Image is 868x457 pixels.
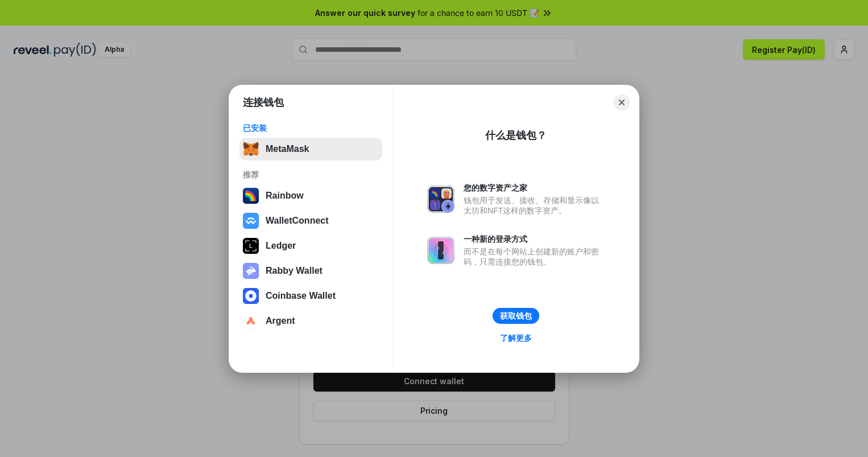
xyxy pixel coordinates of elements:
div: 钱包用于发送、接收、存储和显示像以太坊和NFT这样的数字资产。 [464,195,605,216]
div: MetaMask [266,144,309,154]
img: svg+xml,%3Csvg%20xmlns%3D%22http%3A%2F%2Fwww.w3.org%2F2000%2Fsvg%22%20fill%3D%22none%22%20viewBox... [243,263,259,279]
img: svg+xml,%3Csvg%20width%3D%22120%22%20height%3D%22120%22%20viewBox%3D%220%200%20120%20120%22%20fil... [243,188,259,204]
img: svg+xml,%3Csvg%20width%3D%2228%22%20height%3D%2228%22%20viewBox%3D%220%200%2028%2028%22%20fill%3D... [243,288,259,304]
button: Rainbow [239,184,382,207]
div: Ledger [266,241,296,251]
button: Ledger [239,234,382,257]
h1: 连接钱包 [243,96,284,109]
div: 您的数字资产之家 [464,183,605,193]
div: 一种新的登录方式 [464,234,605,244]
img: svg+xml,%3Csvg%20width%3D%2228%22%20height%3D%2228%22%20viewBox%3D%220%200%2028%2028%22%20fill%3D... [243,313,259,329]
div: Coinbase Wallet [266,291,336,301]
img: svg+xml,%3Csvg%20xmlns%3D%22http%3A%2F%2Fwww.w3.org%2F2000%2Fsvg%22%20width%3D%2228%22%20height%3... [243,238,259,254]
div: Rainbow [266,191,304,201]
div: 了解更多 [500,333,532,343]
div: Argent [266,316,295,326]
div: 已安装 [243,123,379,133]
div: 什么是钱包？ [485,129,547,142]
button: Close [614,94,630,110]
button: MetaMask [239,138,382,160]
img: svg+xml,%3Csvg%20fill%3D%22none%22%20height%3D%2233%22%20viewBox%3D%220%200%2035%2033%22%20width%... [243,141,259,157]
div: 而不是在每个网站上创建新的账户和密码，只需连接您的钱包。 [464,246,605,267]
button: Coinbase Wallet [239,285,382,307]
img: svg+xml,%3Csvg%20xmlns%3D%22http%3A%2F%2Fwww.w3.org%2F2000%2Fsvg%22%20fill%3D%22none%22%20viewBox... [427,186,454,213]
img: svg+xml,%3Csvg%20xmlns%3D%22http%3A%2F%2Fwww.w3.org%2F2000%2Fsvg%22%20fill%3D%22none%22%20viewBox... [427,237,454,264]
button: Argent [239,310,382,332]
img: svg+xml,%3Csvg%20width%3D%2228%22%20height%3D%2228%22%20viewBox%3D%220%200%2028%2028%22%20fill%3D... [243,213,259,229]
div: WalletConnect [266,216,329,226]
div: 获取钱包 [500,311,532,321]
div: 推荐 [243,170,379,180]
button: 获取钱包 [493,308,539,324]
button: WalletConnect [239,209,382,232]
button: Rabby Wallet [239,260,382,282]
a: 了解更多 [493,331,539,345]
div: Rabby Wallet [266,266,323,276]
